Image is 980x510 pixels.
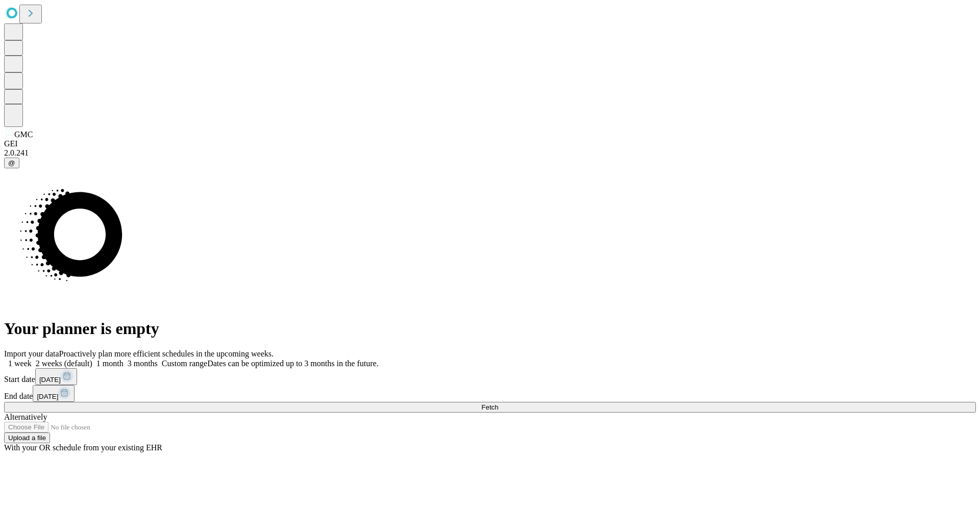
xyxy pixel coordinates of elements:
button: Upload a file [4,432,50,443]
span: 2 weeks (default) [36,359,92,368]
span: Proactively plan more efficient schedules in the upcoming weeks. [59,349,274,358]
span: 3 months [128,359,158,368]
span: Custom range [162,359,207,368]
button: @ [4,158,19,168]
div: Start date [4,368,976,385]
div: GEI [4,139,976,148]
h1: Your planner is empty [4,319,976,338]
span: [DATE] [37,393,58,400]
span: Import your data [4,349,59,358]
button: [DATE] [35,368,77,385]
span: GMC [14,130,33,139]
div: 2.0.241 [4,148,976,158]
span: @ [8,159,15,167]
span: 1 month [96,359,124,368]
span: Dates can be optimized up to 3 months in the future. [207,359,378,368]
span: 1 week [8,359,32,368]
span: [DATE] [39,376,61,384]
button: Fetch [4,402,976,413]
span: Fetch [481,403,498,411]
button: [DATE] [33,385,75,402]
span: With your OR schedule from your existing EHR [4,443,162,452]
span: Alternatively [4,413,47,421]
div: End date [4,385,976,402]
